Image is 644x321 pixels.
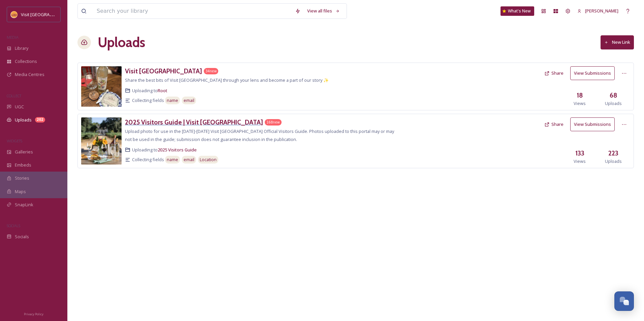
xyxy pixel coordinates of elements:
[570,66,618,80] a: View Submissions
[614,291,634,311] button: Open Chat
[132,97,164,104] span: Collecting fields
[15,162,31,168] span: Embeds
[577,91,583,100] h3: 18
[132,87,167,94] span: Uploading to
[7,223,20,228] span: SOCIALS
[585,8,618,14] span: [PERSON_NAME]
[15,71,44,78] span: Media Centres
[24,312,43,316] span: Privacy Policy
[15,45,28,51] span: Library
[575,148,584,158] h3: 133
[605,158,622,165] span: Uploads
[570,117,618,131] a: View Submissions
[574,4,622,17] a: [PERSON_NAME]
[158,147,197,153] a: 2025 Visitors Guide
[184,97,194,104] span: email
[24,310,43,318] a: Privacy Policy
[15,175,29,181] span: Stories
[15,234,29,240] span: Socials
[93,4,292,19] input: Search your library
[204,68,218,74] div: 34 new
[81,66,122,107] img: 2acd0613-a2e2-43e2-92e9-eabe3dcb039e.jpg
[132,156,164,163] span: Collecting fields
[608,148,618,158] h3: 223
[570,66,615,80] button: View Submissions
[81,117,122,165] img: 02ba72ed-9640-4def-b05f-57bda92ce533.jpg
[610,91,617,100] h3: 68
[15,188,26,195] span: Maps
[304,4,343,17] a: View all files
[541,118,567,131] button: Share
[98,32,145,52] a: Uploads
[7,93,21,98] span: COLLECT
[125,128,394,142] span: Upload photo for use in the [DATE]-[DATE] Visit [GEOGRAPHIC_DATA] Official Visitors Guide. Photos...
[167,97,178,104] span: name
[601,35,634,49] button: New Link
[570,117,615,131] button: View Submissions
[605,100,622,107] span: Uploads
[15,149,33,155] span: Galleries
[35,117,45,122] div: 202
[21,11,73,17] span: Visit [GEOGRAPHIC_DATA]
[15,202,33,208] span: SnapLink
[7,35,19,40] span: MEDIA
[11,11,18,18] img: Square%20Social%20Visit%20Lodi.png
[125,117,263,127] a: 2025 Visitors Guide | Visit [GEOGRAPHIC_DATA]
[158,87,167,94] a: Root
[501,6,534,16] a: What's New
[541,67,567,80] button: Share
[15,58,37,65] span: Collections
[125,77,329,83] span: Share the best bits of Visit [GEOGRAPHIC_DATA] through your lens and become a part of our story ✨
[132,147,197,153] span: Uploading to
[15,104,24,110] span: UGC
[265,119,282,126] div: 168 new
[184,156,194,163] span: email
[7,138,22,143] span: WIDGETS
[574,100,586,107] span: Views
[167,156,178,163] span: name
[574,158,586,165] span: Views
[200,156,217,163] span: Location
[15,117,32,123] span: Uploads
[125,66,202,76] a: Visit [GEOGRAPHIC_DATA]
[125,118,263,126] h3: 2025 Visitors Guide | Visit [GEOGRAPHIC_DATA]
[125,67,202,75] h3: Visit [GEOGRAPHIC_DATA]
